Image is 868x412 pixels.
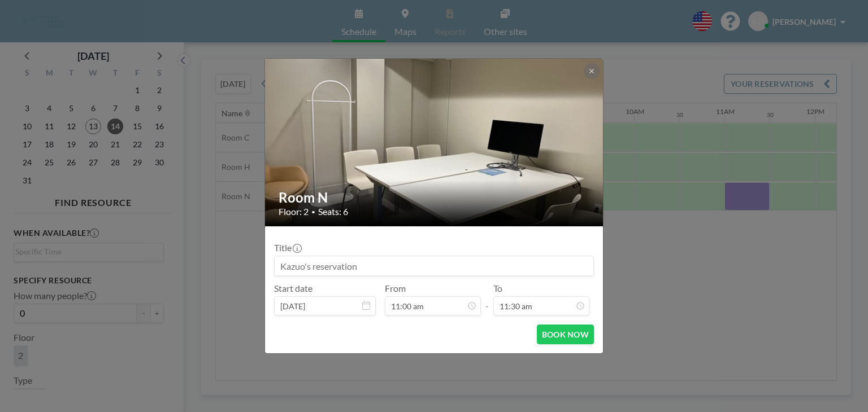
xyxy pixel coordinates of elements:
[485,287,489,312] span: -
[279,189,591,206] h2: Room N
[318,206,348,217] span: Seats: 6
[493,283,502,294] label: To
[274,242,301,253] label: Title
[537,325,594,344] button: BOOK NOW
[279,206,309,217] span: Floor: 2
[311,208,315,216] span: •
[265,15,604,269] img: 537.JPG
[274,283,313,294] label: Start date
[275,256,593,275] input: Kazuo's reservation
[385,283,406,294] label: From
